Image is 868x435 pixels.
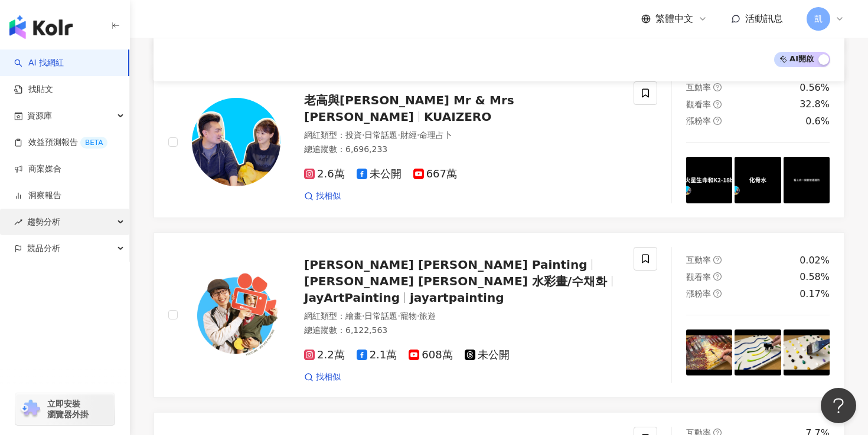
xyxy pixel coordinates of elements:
[27,103,52,129] span: 資源庫
[400,311,417,321] span: 寵物
[686,255,711,265] span: 互動率
[14,137,107,149] a: 效益預測報告BETA
[345,311,362,321] span: 繪畫
[735,329,781,375] img: post-image
[713,100,722,108] span: question-circle
[686,100,711,109] span: 觀看率
[304,291,400,305] span: JayArtPainting
[27,235,60,262] span: 競品分析
[357,168,402,180] span: 未公開
[410,291,504,305] span: jayartpainting
[465,349,510,361] span: 未公開
[304,311,619,322] div: 網紅類型 ：
[655,12,693,25] span: 繁體中文
[424,110,491,124] span: KUAIZERO
[362,311,364,321] span: ·
[419,130,452,140] span: 命理占卜
[800,98,830,111] div: 32.8%
[15,393,115,425] a: chrome extension立即安裝 瀏覽器外掛
[364,311,397,321] span: 日常話題
[316,371,341,383] span: 找相似
[686,289,711,298] span: 漲粉率
[357,349,397,361] span: 2.1萬
[800,81,830,94] div: 0.56%
[409,349,452,361] span: 608萬
[304,93,514,124] span: 老高與[PERSON_NAME] Mr & Mrs [PERSON_NAME]
[154,67,844,218] a: KOL Avatar老高與[PERSON_NAME] Mr & Mrs [PERSON_NAME]KUAIZERO網紅類型：投資·日常話題·財經·命理占卜總追蹤數：6,696,2332.6萬未公...
[784,329,830,375] img: post-image
[304,144,619,156] div: 總追蹤數 ： 6,696,233
[19,400,42,418] img: chrome extension
[713,83,722,91] span: question-circle
[397,311,400,321] span: ·
[413,168,457,180] span: 667萬
[686,83,711,92] span: 互動率
[304,130,619,141] div: 網紅類型 ：
[397,130,400,140] span: ·
[814,12,823,25] span: 凱
[686,116,711,126] span: 漲粉率
[362,130,364,140] span: ·
[9,15,73,39] img: logo
[345,130,362,140] span: 投資
[192,271,280,359] img: KOL Avatar
[805,115,830,128] div: 0.6%
[14,218,22,226] span: rise
[27,209,60,235] span: 趨勢分析
[304,258,587,272] span: [PERSON_NAME] [PERSON_NAME] Painting
[304,325,619,337] div: 總追蹤數 ： 6,122,563
[14,84,53,95] a: 找貼文
[735,157,781,203] img: post-image
[14,190,61,202] a: 洞察報告
[745,13,783,24] span: 活動訊息
[419,311,436,321] span: 旅遊
[14,57,64,69] a: searchAI 找網紅
[304,371,341,383] a: 找相似
[784,157,830,203] img: post-image
[713,117,722,125] span: question-circle
[304,168,345,180] span: 2.6萬
[417,311,419,321] span: ·
[686,157,732,203] img: post-image
[417,130,419,140] span: ·
[304,190,341,202] a: 找相似
[304,349,345,361] span: 2.2萬
[304,274,607,288] span: [PERSON_NAME] [PERSON_NAME] 水彩畫/수채화
[713,289,722,298] span: question-circle
[800,254,830,267] div: 0.02%
[47,398,89,420] span: 立即安裝 瀏覽器外掛
[154,232,844,398] a: KOL Avatar[PERSON_NAME] [PERSON_NAME] Painting[PERSON_NAME] [PERSON_NAME] 水彩畫/수채화JayArtPaintingja...
[821,388,856,423] iframe: Help Scout Beacon - Open
[800,288,830,301] div: 0.17%
[800,271,830,284] div: 0.58%
[686,329,732,375] img: post-image
[192,98,280,186] img: KOL Avatar
[14,163,61,175] a: 商案媒合
[364,130,397,140] span: 日常話題
[713,256,722,264] span: question-circle
[316,190,341,202] span: 找相似
[686,272,711,282] span: 觀看率
[713,272,722,281] span: question-circle
[400,130,417,140] span: 財經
